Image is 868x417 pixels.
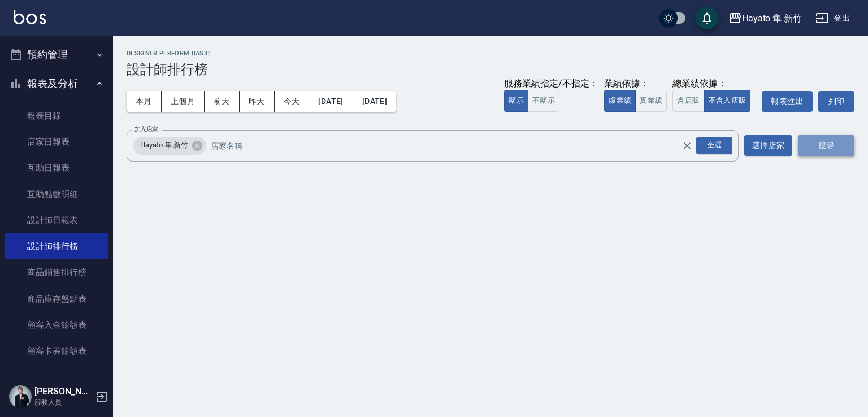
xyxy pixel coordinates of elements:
div: Hayato 隼 新竹 [133,137,206,155]
a: 互助日報表 [5,155,108,181]
a: 互助點數明細 [5,181,108,207]
button: [DATE] [309,91,353,112]
button: 今天 [275,91,310,112]
button: 報表匯出 [762,91,813,112]
button: 不含入店販 [704,90,751,112]
a: 顧客入金餘額表 [5,312,108,338]
button: 上個月 [162,91,205,112]
button: 登出 [811,8,854,29]
div: Hayato 隼 新竹 [742,11,802,25]
img: Person [9,385,32,408]
button: 本月 [127,91,162,112]
input: 店家名稱 [208,136,702,155]
div: 總業績依據： [672,78,756,90]
div: 全選 [696,137,732,154]
button: 選擇店家 [744,135,792,156]
button: 列印 [818,91,854,112]
a: 顧客卡券餘額表 [5,338,108,364]
a: 報表目錄 [5,103,108,129]
button: 報表及分析 [5,69,108,98]
p: 服務人員 [34,397,92,407]
button: 含店販 [672,90,704,112]
button: 實業績 [635,90,667,112]
a: 商品銷售排行榜 [5,259,108,285]
a: 設計師日報表 [5,207,108,233]
button: 不顯示 [528,90,559,112]
a: 店家日報表 [5,129,108,155]
label: 加入店家 [134,125,158,133]
div: 業績依據： [604,78,667,90]
button: Clear [679,138,695,154]
button: [DATE] [353,91,396,112]
h2: Designer Perform Basic [127,50,854,57]
button: Hayato 隼 新竹 [724,7,806,30]
a: 設計師排行榜 [5,233,108,259]
button: 顯示 [504,90,528,112]
button: 搜尋 [798,135,854,156]
div: 服務業績指定/不指定： [504,78,598,90]
button: save [696,7,718,29]
button: 昨天 [240,91,275,112]
a: 商品庫存盤點表 [5,286,108,312]
button: 預約管理 [5,40,108,69]
button: 前天 [205,91,240,112]
h5: [PERSON_NAME] [34,386,92,397]
button: Open [694,134,735,157]
button: 客戶管理 [5,368,108,398]
button: 虛業績 [604,90,636,112]
span: Hayato 隼 新竹 [133,140,194,151]
h3: 設計師排行榜 [127,62,854,77]
img: Logo [14,10,46,24]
